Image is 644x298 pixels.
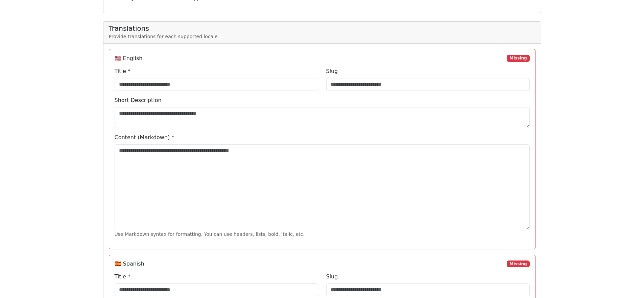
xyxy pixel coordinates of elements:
h6: 🇺🇸 English [115,55,143,61]
h5: Translations [109,24,535,32]
small: Provide translations for each supported locale [109,34,218,39]
label: Short Description [115,96,162,104]
h6: 🇪🇸 Spanish [115,260,144,267]
span: Missing [507,55,529,61]
small: Use Markdown syntax for formatting. You can use headers, lists, bold, italic, etc. [115,231,305,237]
label: Slug [326,273,338,281]
label: Title * [115,273,130,281]
label: Slug [326,67,338,75]
span: Missing [507,260,529,267]
label: Content (Markdown) * [115,133,174,142]
label: Title * [115,67,130,75]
